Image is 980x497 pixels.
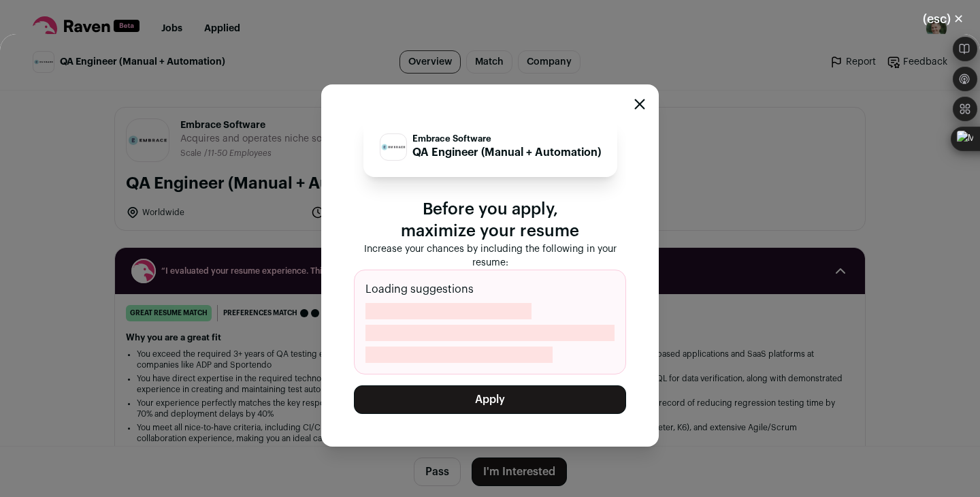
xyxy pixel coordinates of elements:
button: Close modal [906,4,980,34]
button: Close modal [634,99,645,110]
p: Increase your chances by including the following in your resume: [354,242,626,270]
button: Apply [354,385,626,414]
p: Embrace Software [412,133,601,144]
img: f60f3cdad6fd8f6718a6cf4480f05a5e77366db1ab51f6bd88df1195e54ec06b.jpg [380,143,406,150]
p: Before you apply, maximize your resume [354,199,626,242]
p: QA Engineer (Manual + Automation) [412,144,601,161]
div: Loading suggestions [354,270,626,374]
